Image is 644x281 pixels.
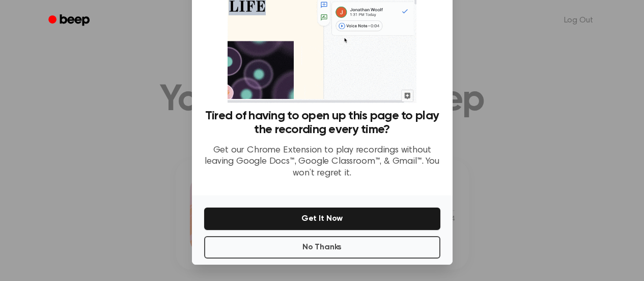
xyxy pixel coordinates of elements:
[204,145,440,180] p: Get our Chrome Extension to play recordings without leaving Google Docs™, Google Classroom™, & Gm...
[554,8,603,33] a: Log Out
[41,11,99,31] a: Beep
[204,208,440,230] button: Get It Now
[204,236,440,259] button: No Thanks
[204,109,440,137] h3: Tired of having to open up this page to play the recording every time?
